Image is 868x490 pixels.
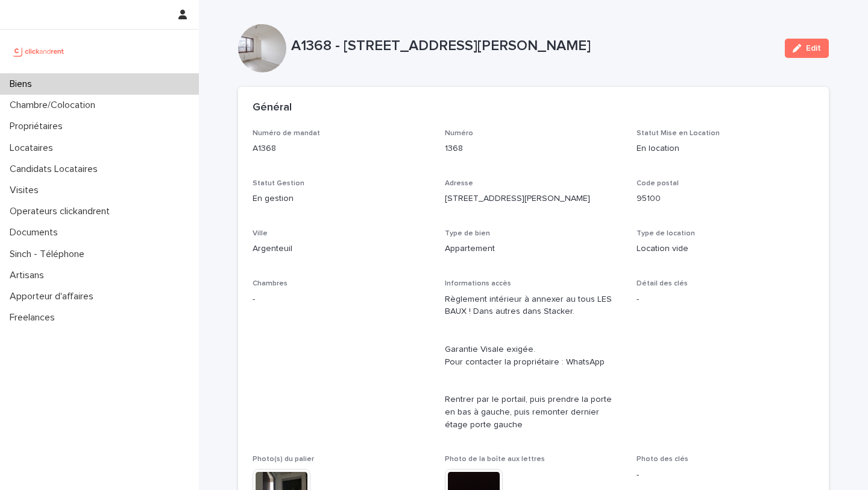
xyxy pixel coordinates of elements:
[445,230,490,237] span: Type de bien
[637,180,679,187] span: Code postal
[253,456,314,463] span: Photo(s) du palier
[253,180,304,187] span: Statut Gestion
[445,142,623,155] p: 1368
[5,185,48,196] p: Visites
[5,270,54,281] p: Artisans
[5,100,105,111] p: Chambre/Colocation
[5,249,94,260] p: Sinch - Téléphone
[445,180,473,187] span: Adresse
[253,280,288,287] span: Chambres
[637,243,814,255] p: Location vide
[637,293,814,306] p: -
[291,37,775,55] p: A1368 - [STREET_ADDRESS][PERSON_NAME]
[5,78,42,90] p: Biens
[637,130,720,137] span: Statut Mise en Location
[445,243,623,255] p: Appartement
[5,312,64,323] p: Freelances
[445,456,545,463] span: Photo de la boîte aux lettres
[806,44,821,52] span: Edit
[5,121,72,132] p: Propriétaires
[5,142,63,154] p: Locataires
[253,230,268,237] span: Ville
[785,39,829,58] button: Edit
[5,291,103,302] p: Apporteur d'affaires
[253,243,430,255] p: Argenteuil
[253,293,430,306] p: -
[637,142,814,155] p: En location
[445,293,623,431] p: Règlement intérieur à annexer au tous LES BAUX ! Dans autres dans Stacker. Garantie Visale exigée...
[10,39,68,63] img: UCB0brd3T0yccxBKYDjQ
[253,130,320,137] span: Numéro de mandat
[445,130,473,137] span: Numéro
[637,456,688,463] span: Photo des clés
[253,192,430,205] p: En gestion
[5,206,119,217] p: Operateurs clickandrent
[637,469,814,482] p: -
[637,192,814,205] p: 95100
[253,101,292,115] h2: Général
[445,192,623,205] p: [STREET_ADDRESS][PERSON_NAME]
[5,227,68,238] p: Documents
[253,142,430,155] p: A1368
[637,230,695,237] span: Type de location
[637,280,688,287] span: Détail des clés
[5,164,107,175] p: Candidats Locataires
[445,280,511,287] span: Informations accès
